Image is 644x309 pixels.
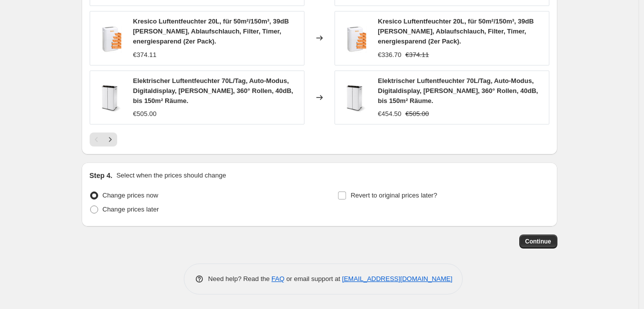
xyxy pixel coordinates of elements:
[351,191,437,199] span: Revert to original prices later?
[208,275,272,282] span: Need help? Read the
[103,132,117,146] button: Next
[378,77,538,104] span: Elektrischer Luftentfeuchter 70L/Tag, Auto-Modus, Digitaldisplay, [PERSON_NAME], 360° Rollen, 40d...
[342,275,452,282] a: [EMAIL_ADDRESS][DOMAIN_NAME]
[116,170,226,180] p: Select when the prices should change
[378,50,402,60] div: €336.70
[103,191,158,199] span: Change prices now
[90,170,113,180] h2: Step 4.
[95,23,125,53] img: 612Y7IlpbTL_80x.jpg
[378,17,534,45] span: Kresico Luftentfeuchter 20L, für 50m²/150m³, 39dB [PERSON_NAME], Ablaufschlauch, Filter, Timer, e...
[519,234,557,248] button: Continue
[95,82,125,112] img: 61E3d9xaa6L_80x.jpg
[378,109,402,119] div: €454.50
[133,77,293,104] span: Elektrischer Luftentfeuchter 70L/Tag, Auto-Modus, Digitaldisplay, [PERSON_NAME], 360° Rollen, 40d...
[284,275,342,282] span: or email support at
[340,82,370,112] img: 61E3d9xaa6L_80x.jpg
[340,23,370,53] img: 612Y7IlpbTL_80x.jpg
[406,109,429,119] strike: €505.00
[525,237,551,245] span: Continue
[271,275,284,282] a: FAQ
[133,17,289,45] span: Kresico Luftentfeuchter 20L, für 50m²/150m³, 39dB [PERSON_NAME], Ablaufschlauch, Filter, Timer, e...
[406,50,429,60] strike: €374.11
[90,132,117,146] nav: Pagination
[133,50,157,60] div: €374.11
[103,205,159,213] span: Change prices later
[133,109,157,119] div: €505.00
